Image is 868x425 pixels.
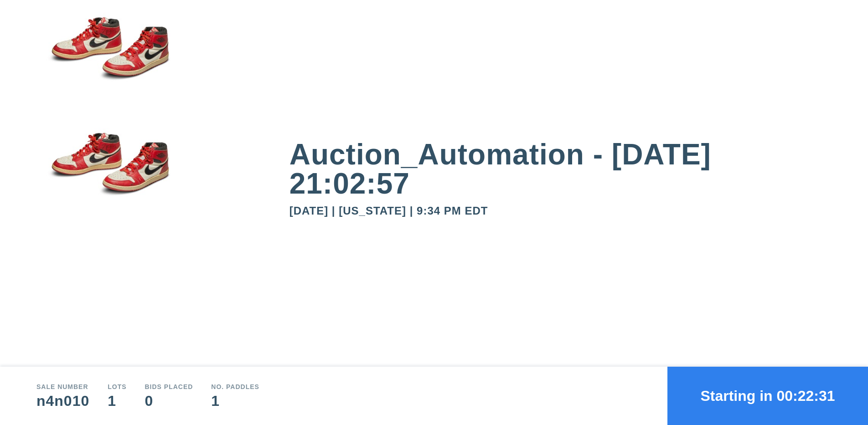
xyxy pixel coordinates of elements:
div: 1 [108,394,126,408]
div: Auction_Automation - [DATE] 21:02:57 [289,140,832,198]
div: 1 [211,394,259,408]
div: No. Paddles [211,384,259,390]
div: [DATE] | [US_STATE] | 9:34 PM EDT [289,205,832,216]
div: Bids Placed [145,384,193,390]
button: Starting in 00:22:31 [667,367,868,425]
div: n4n010 [36,394,89,408]
div: Sale number [36,384,89,390]
div: 0 [145,394,193,408]
img: small [36,41,182,157]
div: Lots [108,384,126,390]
